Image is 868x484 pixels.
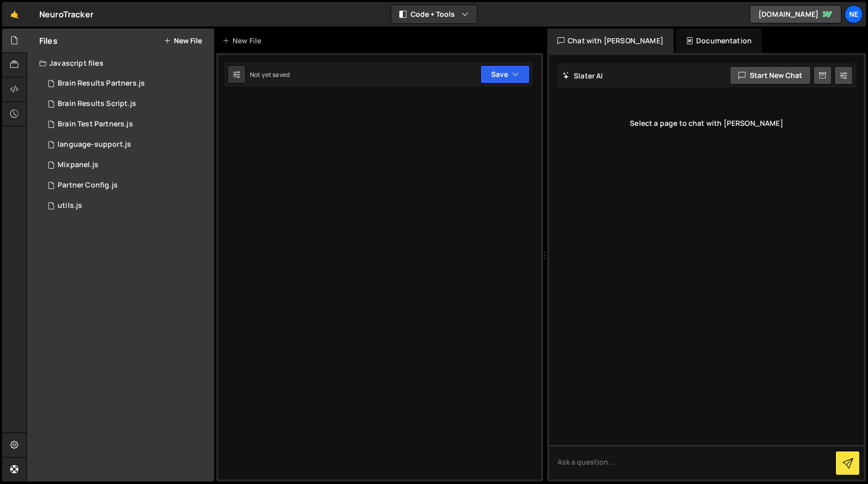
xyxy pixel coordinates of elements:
[676,29,762,53] div: Documentation
[39,135,214,155] div: 10193/29405.js
[27,53,214,73] div: Javascript files
[391,5,477,23] button: Code + Tools
[58,181,118,190] div: Partner Config.js
[39,73,214,94] div: 10193/42700.js
[58,120,133,129] div: Brain Test Partners.js
[39,35,58,46] h2: Files
[164,37,202,45] button: New File
[58,201,82,210] div: utils.js
[222,36,265,46] div: New File
[845,5,863,23] a: Ne
[563,71,603,80] h2: Slater AI
[750,5,841,23] a: [DOMAIN_NAME]
[480,65,530,84] button: Save
[58,160,98,170] div: Mixpanel.js
[39,8,93,20] div: NeuroTracker
[39,114,214,135] div: 10193/29054.js
[39,155,214,175] div: 10193/36817.js
[39,196,214,216] div: 10193/22976.js
[39,175,214,196] div: 10193/44615.js
[58,140,131,149] div: language-support.js
[39,94,214,114] div: 10193/22950.js
[58,99,136,109] div: Brain Results Script.js
[58,79,145,88] div: Brain Results Partners.js
[547,29,674,53] div: Chat with [PERSON_NAME]
[250,70,290,79] div: Not yet saved
[2,2,27,26] a: 🤙
[730,66,811,85] button: Start new chat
